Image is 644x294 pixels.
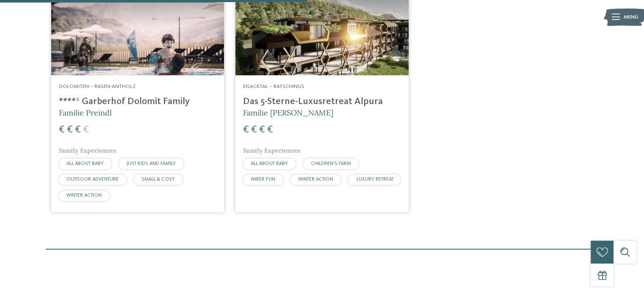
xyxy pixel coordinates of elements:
[66,177,119,182] span: OUTDOOR ADVENTURE
[251,161,288,166] span: ALL ABOUT BABY
[259,125,265,135] span: €
[59,125,65,135] span: €
[243,96,401,107] h4: Das 5-Sterne-Luxusretreat Alpura
[66,161,104,166] span: ALL ABOUT BABY
[141,177,175,182] span: SMALL & COSY
[267,125,273,135] span: €
[251,177,275,182] span: WATER FUN
[83,125,89,135] span: €
[311,161,351,166] span: CHILDREN’S FARM
[243,147,300,154] span: Family Experiences
[59,96,216,107] h4: ****ˢ Garberhof Dolomit Family
[66,193,102,198] span: WINTER ACTION
[298,177,333,182] span: WINTER ACTION
[251,125,257,135] span: €
[59,84,136,89] span: Dolomiten – Rasen-Antholz
[243,108,333,118] span: Familie [PERSON_NAME]
[75,125,81,135] span: €
[67,125,73,135] span: €
[356,177,393,182] span: LUXURY RETREAT
[59,108,112,118] span: Familie Preindl
[243,125,249,135] span: €
[59,147,116,154] span: Family Experiences
[127,161,176,166] span: JUST KIDS AND FAMILY
[243,84,304,89] span: Eisacktal – Ratschings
